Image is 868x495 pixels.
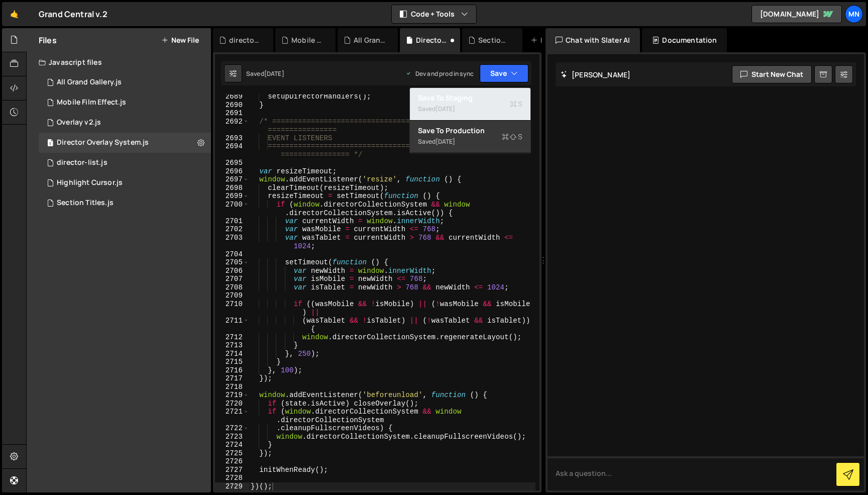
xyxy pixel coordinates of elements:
[561,70,630,79] h2: [PERSON_NAME]
[39,173,211,193] div: 15298/43117.js
[392,5,476,23] button: Code + Tools
[436,105,455,113] div: [DATE]
[480,64,528,82] button: Save
[39,72,211,92] div: 15298/43578.js
[215,441,249,449] div: 2724
[215,201,249,217] div: 2700
[215,167,249,176] div: 2696
[229,35,261,45] div: director-list.js
[2,2,27,26] a: 🤙
[57,138,149,147] div: Director Overlay System.js
[39,193,211,213] div: 15298/40223.js
[215,109,249,118] div: 2691
[291,35,323,45] div: Mobile Film Effect.js
[215,142,249,159] div: 2694
[502,132,522,142] span: S
[27,52,211,72] div: Javascript files
[161,36,199,44] button: New File
[215,482,249,491] div: 2729
[732,65,812,83] button: Start new chat
[215,159,249,167] div: 2695
[510,99,522,109] span: S
[215,192,249,201] div: 2699
[215,234,249,250] div: 2703
[246,69,284,78] div: Saved
[215,433,249,441] div: 2723
[410,88,530,121] button: Save to StagingS Saved[DATE]
[478,35,510,45] div: Section Titles.js
[845,5,863,23] a: MN
[530,35,573,45] div: New File
[215,317,249,333] div: 2711
[215,300,249,317] div: 2710
[215,391,249,400] div: 2719
[418,136,522,148] div: Saved
[215,408,249,424] div: 2721
[215,118,249,134] div: 2692
[215,291,249,300] div: 2709
[418,103,522,115] div: Saved
[47,140,53,148] span: 1
[39,8,107,20] div: Grand Central v.2
[57,98,126,107] div: Mobile Film Effect.js
[215,474,249,482] div: 2728
[39,133,211,153] div: 15298/42891.js
[215,449,249,458] div: 2725
[215,92,249,101] div: 2689
[57,118,101,127] div: Overlay v2.js
[215,101,249,110] div: 2690
[215,341,249,350] div: 2713
[215,225,249,234] div: 2702
[215,374,249,383] div: 2717
[405,69,474,78] div: Dev and prod in sync
[215,217,249,226] div: 2701
[39,153,211,173] div: 15298/40379.js
[215,333,249,342] div: 2712
[410,121,530,153] button: Save to ProductionS Saved[DATE]
[215,258,249,267] div: 2705
[39,35,57,46] h2: Files
[416,35,448,45] div: Director Overlay System.js
[546,28,640,52] div: Chat with Slater AI
[215,424,249,433] div: 2722
[264,69,284,78] div: [DATE]
[751,5,842,23] a: [DOMAIN_NAME]
[418,93,522,103] div: Save to Staging
[215,134,249,143] div: 2693
[57,178,123,187] div: Highlight Cursor.js
[418,126,522,136] div: Save to Production
[215,366,249,375] div: 2716
[215,275,249,283] div: 2707
[39,113,211,133] div: 15298/45944.js
[215,175,249,184] div: 2697
[215,466,249,474] div: 2727
[215,350,249,358] div: 2714
[354,35,386,45] div: All Grand Gallery.js
[215,267,249,275] div: 2706
[436,137,455,146] div: [DATE]
[57,199,114,208] div: Section Titles.js
[215,283,249,292] div: 2708
[215,184,249,192] div: 2698
[215,358,249,366] div: 2715
[57,78,122,87] div: All Grand Gallery.js
[57,158,107,167] div: director-list.js
[39,92,211,113] div: 15298/47702.js
[215,457,249,466] div: 2726
[215,250,249,259] div: 2704
[642,28,727,52] div: Documentation
[215,383,249,391] div: 2718
[215,400,249,408] div: 2720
